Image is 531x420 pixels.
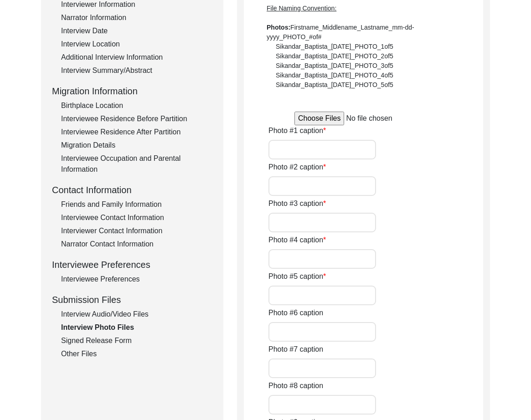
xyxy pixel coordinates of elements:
[61,153,212,175] div: Interviewee Occupation and Parental Information
[52,84,212,98] div: Migration Information
[268,380,323,391] label: Photo #8 caption
[61,274,212,285] div: Interviewee Preferences
[61,140,212,151] div: Migration Details
[61,39,212,50] div: Interview Location
[61,113,212,124] div: Interviewee Residence Before Partition
[268,307,323,318] label: Photo #6 caption
[61,100,212,111] div: Birthplace Location
[61,335,212,346] div: Signed Release Form
[61,127,212,138] div: Interviewee Residence After Partition
[61,65,212,76] div: Interview Summary/Abstract
[268,162,326,173] label: Photo #2 caption
[267,24,290,31] b: Photos:
[61,225,212,236] div: Interviewer Contact Information
[52,183,212,197] div: Contact Information
[61,322,212,333] div: Interview Photo Files
[267,5,336,12] span: File Naming Convention:
[61,239,212,250] div: Narrator Contact Information
[61,309,212,320] div: Interview Audio/Video Files
[52,293,212,307] div: Submission Files
[268,344,323,355] label: Photo #7 caption
[268,125,326,136] label: Photo #1 caption
[61,348,212,359] div: Other Files
[61,52,212,63] div: Additional Interview Information
[268,235,326,246] label: Photo #4 caption
[268,198,326,209] label: Photo #3 caption
[52,258,212,271] div: Interviewee Preferences
[61,12,212,23] div: Narrator Information
[268,271,326,282] label: Photo #5 caption
[61,199,212,210] div: Friends and Family Information
[61,26,212,36] div: Interview Date
[61,212,212,223] div: Interviewee Contact Information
